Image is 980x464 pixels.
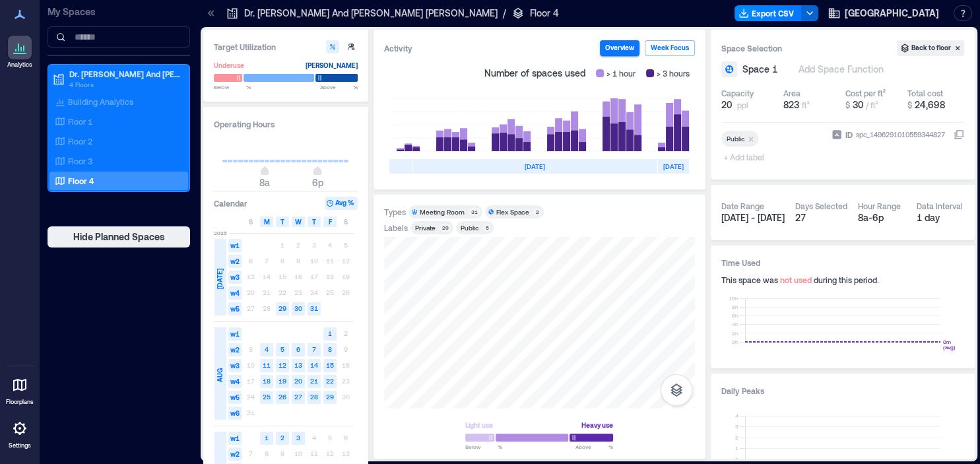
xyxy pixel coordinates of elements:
div: Labels [384,222,408,233]
span: 823 [783,99,799,110]
div: Capacity [721,88,754,98]
tspan: 4h [731,321,738,327]
span: w4 [228,286,242,300]
text: 22 [326,377,334,385]
div: spc_1496291010559344827 [855,128,946,141]
span: w5 [228,391,242,404]
div: Flex Space [496,207,529,216]
span: w1 [228,239,242,252]
tspan: 2h [731,329,738,336]
text: 13 [294,361,302,369]
span: W [295,216,302,227]
p: Floor 4 [68,176,94,186]
span: Below % [465,443,502,451]
span: 8a [259,177,270,188]
div: 5 [483,224,491,232]
span: 6p [312,177,323,188]
span: Above % [320,83,358,91]
button: Week Focus [645,40,695,56]
tspan: 3 [735,423,738,430]
span: ID [845,128,853,141]
button: Add Space Function [799,63,899,76]
div: 27 [795,211,847,224]
div: Hour Range [858,201,901,211]
div: Light use [465,418,493,432]
p: 4 Floors [69,79,180,90]
h3: Daily Peaks [721,384,964,397]
p: Settings [9,442,31,449]
text: 31 [310,304,318,312]
text: 30 [294,304,302,312]
span: > 3 hours [657,67,690,80]
div: Remove Public [745,134,758,143]
span: w1 [228,432,242,445]
text: 20 [294,377,302,385]
text: 1 [328,329,332,337]
span: + Add label [721,148,769,166]
div: This space was during this period. [721,275,964,285]
span: 20 [721,98,732,112]
p: Building Analytics [68,96,133,107]
p: Dr. [PERSON_NAME] And [PERSON_NAME] [PERSON_NAME] [244,7,498,20]
tspan: 0 [735,456,738,463]
text: 11 [263,361,271,369]
text: 21 [310,377,318,385]
div: [DATE] [658,159,689,174]
span: AUG [214,368,225,382]
span: ppl [737,100,748,110]
span: / ft² [866,100,878,110]
span: w3 [228,271,242,284]
span: T [312,216,316,227]
button: 20 ppl [721,98,778,112]
div: Cost per ft² [845,88,886,98]
span: w1 [228,327,242,341]
span: Hide Planned Spaces [73,230,165,244]
text: 27 [294,393,302,401]
span: ft² [802,100,810,110]
div: Add Space Function [796,63,886,76]
text: 25 [263,393,271,401]
a: Settings [4,413,36,453]
span: 30 [853,99,863,110]
button: [GEOGRAPHIC_DATA] [824,3,943,24]
text: 14 [310,361,318,369]
text: 26 [278,393,286,401]
h3: Target Utilization [214,40,358,53]
span: Below % [214,83,251,91]
button: Avg % [325,197,358,210]
text: 29 [326,393,334,401]
p: Floor 4 [530,7,559,20]
button: Export CSV [735,5,802,21]
tspan: 4 [735,413,738,419]
span: S [249,216,253,227]
text: 29 [278,304,286,312]
div: 1 day [917,211,965,224]
span: T [280,216,284,227]
text: 15 [326,361,334,369]
span: 2025 [214,229,227,237]
div: Area [783,88,800,98]
span: M [264,216,270,227]
div: 29 [440,224,451,232]
button: Overview [600,40,639,56]
span: w2 [228,447,242,461]
div: Heavy use [581,418,613,432]
button: Space 1 [742,63,793,76]
div: Date Range [721,201,764,211]
div: Meeting Room [420,207,465,216]
text: 2 [280,434,284,442]
div: Public [461,223,479,232]
div: [PERSON_NAME] [306,59,358,72]
div: Public [727,134,745,143]
text: 1 [265,434,269,442]
span: Above % [575,443,613,451]
span: w3 [228,359,242,372]
h3: Calendar [214,197,247,210]
span: w6 [228,407,242,420]
tspan: 10h [728,295,738,302]
p: Floor 1 [68,116,92,127]
div: Number of spaces used [479,61,695,85]
text: 28 [310,393,318,401]
text: 3 [296,434,300,442]
div: Private [415,223,436,232]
